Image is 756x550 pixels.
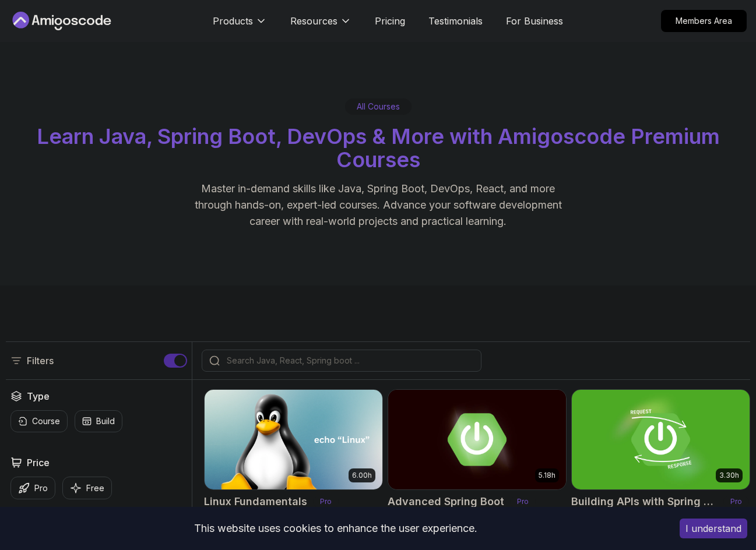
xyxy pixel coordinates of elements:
div: This website uses cookies to enhance the user experience. [9,516,662,541]
button: Resources [290,14,351,37]
p: Pro [510,496,536,507]
h2: Price [27,456,50,470]
h2: Advanced Spring Boot [388,493,504,510]
button: Products [213,14,267,37]
button: Build [75,410,122,432]
h2: Linux Fundamentals [204,493,307,510]
p: Members Area [662,10,746,31]
p: Products [213,14,253,28]
p: Free [86,482,104,494]
a: Linux Fundamentals card6.00hLinux FundamentalsProLearn the fundamentals of Linux and how to use t... [204,389,383,537]
p: 5.18h [539,471,555,480]
p: Course [32,415,60,427]
p: Pro [723,496,749,507]
h2: Type [27,389,50,403]
p: Master in-demand skills like Java, Spring Boot, DevOps, React, and more through hands-on, expert-... [182,181,574,230]
a: Testimonials [428,14,483,28]
p: Pro [313,496,339,507]
button: Free [62,477,112,499]
a: For Business [506,14,563,28]
img: Linux Fundamentals card [205,390,382,489]
img: Building APIs with Spring Boot card [572,390,750,489]
input: Search Java, React, Spring boot ... [224,355,474,366]
p: Pro [34,482,48,494]
a: Members Area [661,10,747,32]
a: Pricing [375,14,405,28]
p: Resources [290,14,337,28]
button: Accept cookies [680,519,747,538]
p: Filters [27,354,54,368]
button: Pro [10,477,55,499]
p: All Courses [357,101,400,112]
span: Learn Java, Spring Boot, DevOps & More with Amigoscode Premium Courses [37,124,720,172]
h2: Building APIs with Spring Boot [571,493,718,510]
a: Advanced Spring Boot card5.18hAdvanced Spring BootProDive deep into Spring Boot with our advanced... [388,389,567,548]
p: Build [96,415,115,427]
img: Advanced Spring Boot card [388,390,566,489]
p: 6.00h [352,471,372,480]
p: 3.30h [719,471,739,480]
button: Course [10,410,68,432]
